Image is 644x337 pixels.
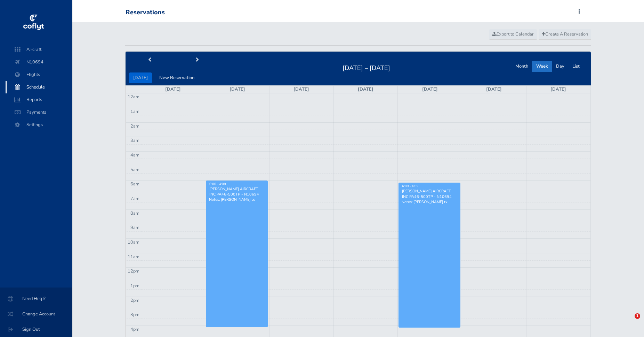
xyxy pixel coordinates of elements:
p: Notes: [PERSON_NAME] tx [209,197,264,202]
button: New Reservation [155,72,199,83]
span: Schedule [13,81,65,93]
span: 7am [130,196,139,202]
span: 8am [130,210,139,216]
a: [DATE] [550,86,566,92]
span: Export to Calendar [492,31,534,37]
a: [DATE] [230,86,245,92]
a: [DATE] [165,86,181,92]
span: Aircraft [13,43,65,56]
a: Export to Calendar [489,29,537,40]
span: 2pm [130,297,139,304]
span: 6:09 - 4:09 [402,184,419,188]
iframe: Intercom live chat [620,313,637,330]
h2: [DATE] – [DATE] [338,62,394,72]
span: 3am [130,137,139,144]
button: Day [552,61,569,72]
span: Payments [13,106,65,118]
a: [DATE] [293,86,309,92]
p: Notes: [PERSON_NAME] tx [402,199,457,205]
span: 6:00 - 4:08 [209,182,226,186]
span: 5am [130,167,139,173]
span: Settings [13,118,65,131]
span: Reports [13,93,65,106]
span: 11am [128,254,139,260]
span: 10am [128,239,139,245]
span: 12pm [128,268,139,274]
span: N10694 [13,56,65,68]
span: Create A Reservation [542,31,588,37]
a: [DATE] [486,86,502,92]
button: List [568,61,584,72]
div: [PERSON_NAME] AIRCRAFT INC PA46-500TP - N10694 [402,189,457,199]
span: Sign Out [8,323,64,336]
span: Flights [13,68,65,81]
span: 1am [130,108,139,115]
span: 9am [130,224,139,231]
span: 1 [635,313,640,319]
span: Need Help? [8,292,64,305]
span: 4am [130,152,139,158]
img: coflyt logo [22,12,45,33]
div: Reservations [126,9,165,16]
button: Week [532,61,552,72]
button: next [173,55,221,66]
button: [DATE] [129,72,152,83]
span: 1pm [130,283,139,289]
span: 12am [128,94,139,100]
span: 4pm [130,326,139,332]
span: Change Account [8,308,64,320]
a: [DATE] [358,86,373,92]
span: 6am [130,181,139,187]
a: Create A Reservation [539,29,591,40]
a: [DATE] [422,86,438,92]
button: prev [126,55,174,66]
div: [PERSON_NAME] AIRCRAFT INC PA46-500TP - N10694 [209,186,264,197]
span: 3pm [130,312,139,318]
span: 2am [130,123,139,129]
button: Month [511,61,532,72]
